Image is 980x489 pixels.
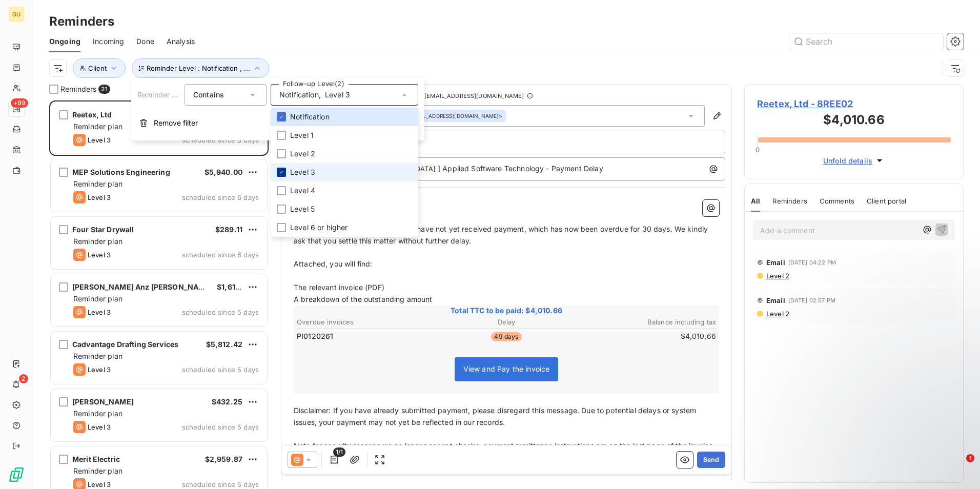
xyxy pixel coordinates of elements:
span: $5,940.00 [205,168,242,176]
span: 2 [19,374,28,383]
span: Total TTC to be paid: $4,010.66 [295,305,718,316]
span: Reminder plan [73,409,122,418]
span: Level 2 [765,272,789,280]
span: Level 3 [88,251,111,259]
span: Incoming [93,36,124,47]
span: Reminder plan [73,352,122,360]
span: Level 3 [88,193,111,201]
span: 21 [98,85,110,94]
span: 1/1 [333,447,345,457]
span: scheduled since 5 days [182,365,259,374]
span: Client portal [867,197,906,205]
span: Level 3 [325,90,350,100]
span: Despite our previous reminders, we have not yet received payment, which has now been overdue for ... [294,225,710,245]
span: Level 6 or higher [290,222,348,233]
span: scheduled since 6 days [182,193,259,201]
span: $2,959.87 [205,455,242,463]
span: Level 2 [765,310,789,318]
span: $1,612.93 [217,282,252,291]
span: Reminder plan [73,294,122,303]
span: Done [136,36,154,47]
span: Remove filter [154,118,198,128]
input: Search [789,33,943,50]
span: scheduled since 5 days [182,308,259,316]
span: Reminders [772,197,807,205]
button: Unfold details [820,155,888,167]
span: +99 [11,98,28,108]
h3: Reminders [49,12,114,31]
th: Balance including tax [577,317,717,328]
th: Overdue invoices [296,317,436,328]
span: All [751,197,760,205]
span: scheduled since 5 days [182,423,259,431]
span: Level 5 [290,204,315,214]
span: Cadvantage Drafting Services [72,340,178,349]
td: $4,010.66 [577,331,717,342]
span: Level 3 [88,136,111,144]
span: Notification [279,90,319,100]
span: Disclaimer: If you have already submitted payment, please disregard this message. Due to potentia... [294,406,698,426]
span: [DATE] 04:22 PM [788,259,836,266]
img: Logo LeanPay [8,466,25,483]
span: View and Pay the invoice [463,364,550,373]
iframe: Intercom notifications message [775,390,980,461]
span: - [PERSON_NAME][EMAIL_ADDRESS][DOMAIN_NAME] [375,93,524,99]
span: [PERSON_NAME] Anz [PERSON_NAME] Architecture [72,282,259,291]
div: grid [49,100,269,489]
span: Ongoing [49,36,80,47]
button: Remove filter [131,112,424,134]
span: Reminder plan [73,237,122,246]
span: Level 3 [290,167,315,177]
span: Merit Electric [72,455,120,463]
span: Email [766,258,785,267]
span: Comments [820,197,854,205]
span: $289.11 [215,225,242,234]
span: 49 days [491,332,521,341]
span: Level 3 [88,480,111,488]
span: Email [766,296,785,304]
span: $432.25 [212,397,242,406]
span: Reminder Level : Notification , ... [147,64,250,72]
button: Send [697,452,725,468]
span: Level 3 [88,423,111,431]
span: [PERSON_NAME] [72,397,134,406]
span: , [319,90,321,100]
span: scheduled since 6 days [182,251,259,259]
span: ] Applied Software Technology - Payment Delay [438,164,603,173]
span: Level 1 [290,130,314,140]
span: 0 [756,146,760,154]
span: Unfold details [823,155,872,166]
span: PI0120261 [297,331,333,341]
div: GU [8,6,25,23]
span: Reminder Level [137,90,190,99]
span: Four Star Drywall [72,225,134,234]
span: Analysis [167,36,195,47]
span: Reminder plan [73,179,122,188]
span: Attached, you will find: [294,259,373,268]
h3: $4,010.66 [757,111,951,131]
span: Contains [193,90,224,99]
span: MEP Solutions Engineering [72,168,170,176]
span: Reminder plan [73,122,122,131]
span: scheduled since 5 days [182,480,259,488]
span: Reminders [60,84,96,94]
span: Notification [290,112,330,122]
span: $5,812.42 [206,340,242,349]
span: [DATE] 02:57 PM [788,297,835,303]
span: Level 2 [290,149,315,159]
iframe: Intercom live chat [945,454,970,479]
span: The relevant invoice (PDF) [294,283,384,292]
span: Level 3 [88,308,111,316]
span: Reetex, Ltd [72,110,112,119]
span: Level 4 [290,186,315,196]
span: Note for security reasons we no longer accept checks, payment remittance instructions are on the ... [294,441,715,450]
span: Reetex, Ltd - 8REE02 [757,97,951,111]
span: A breakdown of the outstanding amount [294,295,433,303]
span: Reminder plan [73,466,122,475]
span: Level 3 [88,365,111,374]
span: Client [88,64,107,72]
button: Client [73,58,126,78]
button: Reminder Level : Notification , ... [132,58,269,78]
th: Delay [437,317,576,328]
span: 1 [966,454,974,462]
